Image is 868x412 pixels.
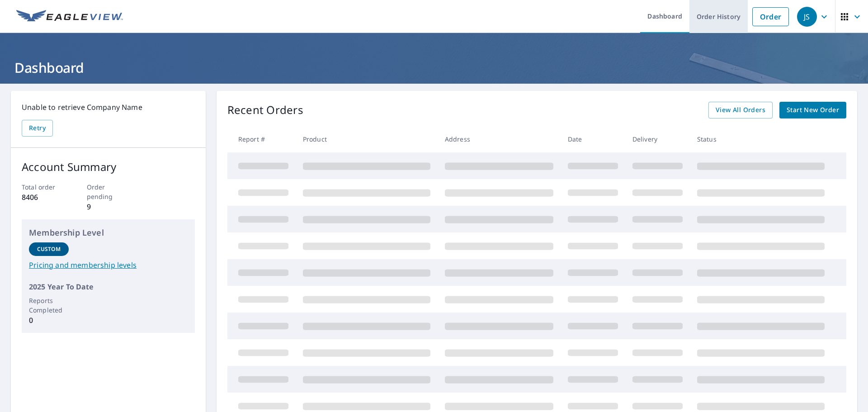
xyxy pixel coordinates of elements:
[16,10,123,24] img: EV Logo
[29,123,46,134] span: Retry
[625,126,690,152] th: Delivery
[716,104,765,116] span: View All Orders
[779,102,846,118] a: Start New Order
[227,126,296,152] th: Report #
[690,126,832,152] th: Status
[29,260,188,270] a: Pricing and membership levels
[87,182,130,201] p: Order pending
[11,58,857,77] h1: Dashboard
[22,192,65,203] p: 8406
[22,159,195,175] p: Account Summary
[438,126,561,152] th: Address
[22,182,65,192] p: Total order
[29,227,188,239] p: Membership Level
[37,245,61,253] p: Custom
[22,102,195,113] p: Unable to retrieve Company Name
[29,296,69,315] p: Reports Completed
[787,104,839,116] span: Start New Order
[797,7,817,27] div: JS
[29,281,188,292] p: 2025 Year To Date
[87,201,130,212] p: 9
[561,126,625,152] th: Date
[227,102,303,118] p: Recent Orders
[29,315,69,326] p: 0
[708,102,773,118] a: View All Orders
[752,7,789,26] a: Order
[296,126,438,152] th: Product
[22,120,53,137] button: Retry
